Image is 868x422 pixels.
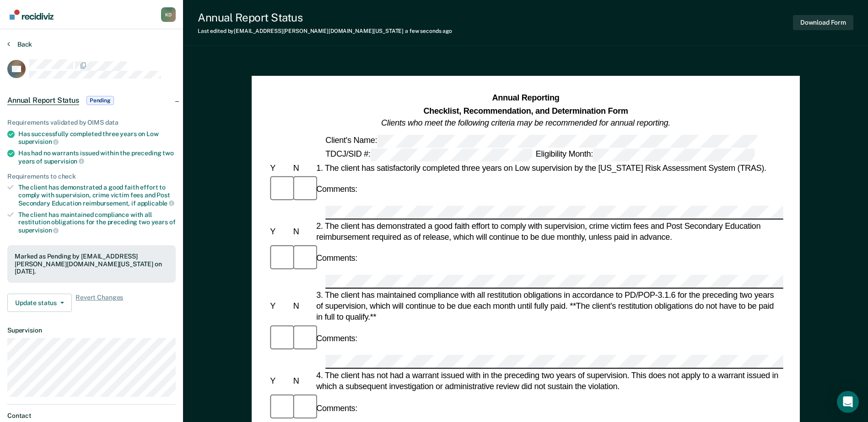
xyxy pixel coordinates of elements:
strong: Checklist, Recommendation, and Determination Form [423,106,628,115]
div: Open Intercom Messenger [837,391,859,413]
div: Marked as Pending by [EMAIL_ADDRESS][PERSON_NAME][DOMAIN_NAME][US_STATE] on [DATE]. [15,253,168,275]
div: N [291,301,314,311]
div: Last edited by [EMAIL_ADDRESS][PERSON_NAME][DOMAIN_NAME][US_STATE] [198,28,452,34]
span: applicable [137,200,174,207]
dt: Supervision [7,327,176,334]
div: 2. The client has demonstrated a good faith effort to comply with supervision, crime victim fees ... [314,220,783,242]
div: Requirements validated by OIMS data [7,119,176,127]
div: Client's Name: [323,134,759,147]
button: Profile dropdown button [161,7,176,22]
span: supervision [18,138,59,145]
div: Comments: [314,333,359,344]
div: TDCJ/SID #: [323,148,534,161]
div: Eligibility Month: [534,148,756,161]
div: Has successfully completed three years on Low [18,130,176,146]
div: 3. The client has maintained compliance with all restitution obligations in accordance to PD/POP-... [314,290,783,323]
div: 4. The client has not had a warrant issued with in the preceding two years of supervision. This d... [314,370,783,392]
div: K D [161,7,176,22]
div: Y [268,375,291,386]
div: N [291,226,314,237]
div: Y [268,301,291,311]
div: The client has demonstrated a good faith effort to comply with supervision, crime victim fees and... [18,184,176,207]
div: Y [268,162,291,173]
div: N [291,162,314,173]
strong: Annual Reporting [492,94,559,103]
dt: Contact [7,412,176,420]
span: Pending [86,96,114,105]
div: Annual Report Status [198,11,452,24]
div: Comments: [314,402,359,413]
div: Has had no warrants issued within the preceding two years of [18,149,176,165]
img: Recidiviz [10,10,54,20]
div: 1. The client has satisfactorily completed three years on Low supervision by the [US_STATE] Risk ... [314,162,783,173]
span: a few seconds ago [405,28,452,34]
div: Requirements to check [7,173,176,180]
div: The client has maintained compliance with all restitution obligations for the preceding two years of [18,211,176,234]
span: Annual Report Status [7,96,79,105]
span: supervision [18,227,59,234]
div: Comments: [314,253,359,264]
span: supervision [44,158,84,165]
button: Update status [7,294,72,312]
button: Back [7,40,32,48]
div: N [291,375,314,386]
button: Download Form [793,15,853,30]
em: Clients who meet the following criteria may be recommended for annual reporting. [381,118,670,127]
div: Y [268,226,291,237]
div: Comments: [314,184,359,195]
span: Revert Changes [75,294,123,312]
